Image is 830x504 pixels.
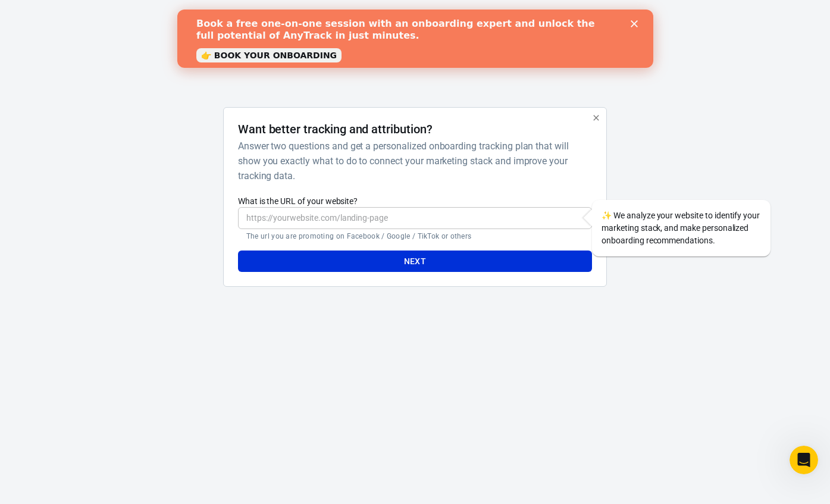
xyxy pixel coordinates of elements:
iframe: Intercom live chat [790,446,818,474]
div: Close [453,11,465,18]
div: We analyze your website to identify your marketing stack, and make personalized onboarding recomm... [592,200,771,256]
iframe: Intercom live chat banner [177,10,653,68]
button: Next [238,251,592,273]
input: https://yourwebsite.com/landing-page [238,207,592,229]
p: The url you are promoting on Facebook / Google / TikTok or others [246,231,584,241]
div: AnyTrack [118,29,713,50]
h4: Want better tracking and attribution? [238,122,433,136]
h6: Answer two questions and get a personalized onboarding tracking plan that will show you exactly w... [238,139,587,183]
span: sparkles [602,211,612,220]
label: What is the URL of your website? [238,195,592,207]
